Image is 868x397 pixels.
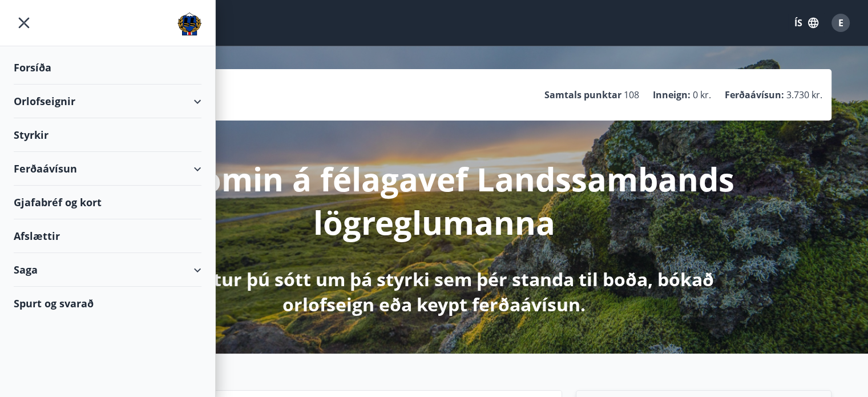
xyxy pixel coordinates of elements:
[133,267,736,317] p: Hér getur þú sótt um þá styrki sem þér standa til boða, bókað orlofseign eða keypt ferðaávísun.
[133,157,736,244] p: Velkomin á félagavef Landssambands lögreglumanna
[544,89,621,101] p: Samtals punktar
[788,13,825,33] button: ÍS
[14,186,201,219] div: Gjafabréf og kort
[14,287,201,320] div: Spurt og svarað
[838,17,843,29] span: E
[14,51,201,85] div: Forsíða
[14,85,201,118] div: Orlofseignir
[14,152,201,186] div: Ferðaávísun
[725,89,784,101] p: Ferðaávísun :
[624,89,639,101] span: 108
[653,89,691,101] p: Inneign :
[14,253,201,287] div: Saga
[693,89,711,101] span: 0 kr.
[14,118,201,152] div: Styrkir
[177,13,201,35] img: union_logo
[14,13,34,33] button: menu
[14,219,201,253] div: Afslættir
[827,9,854,37] button: E
[786,89,822,101] span: 3.730 kr.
